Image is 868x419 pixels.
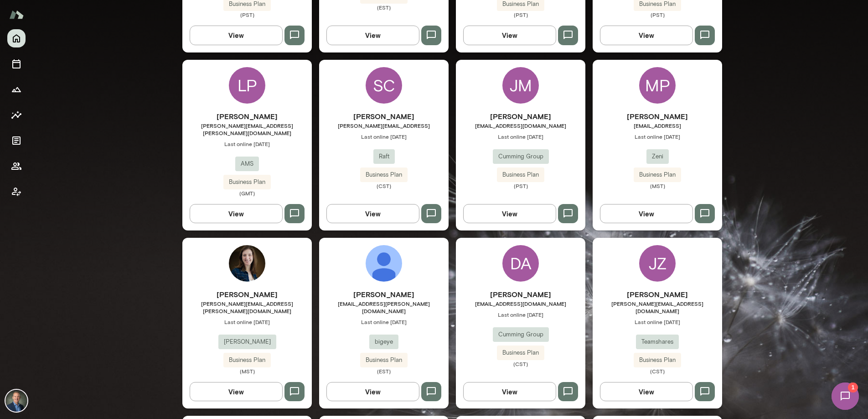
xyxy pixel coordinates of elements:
[639,67,676,104] div: MP
[373,152,395,161] span: Raft
[493,152,549,161] span: Cumming Group
[456,11,585,18] span: (PST)
[593,367,722,375] span: (CST)
[502,67,539,104] div: JM
[456,360,585,367] span: (CST)
[319,300,449,314] span: [EMAIL_ADDRESS][PERSON_NAME][DOMAIN_NAME]
[190,204,283,223] button: View
[456,133,585,140] span: Last online [DATE]
[7,183,26,201] button: Client app
[463,204,556,223] button: View
[319,122,449,129] span: [PERSON_NAME][EMAIL_ADDRESS]
[634,356,681,365] span: Business Plan
[369,337,398,346] span: bigeye
[223,178,271,187] span: Business Plan
[7,55,26,73] button: Sessions
[600,204,693,223] button: View
[360,170,408,179] span: Business Plan
[190,26,283,45] button: View
[456,311,585,318] span: Last online [DATE]
[319,111,449,122] h6: [PERSON_NAME]
[229,67,265,104] div: LP
[456,111,585,122] h6: [PERSON_NAME]
[182,111,312,122] h6: [PERSON_NAME]
[182,300,312,314] span: [PERSON_NAME][EMAIL_ADDRESS][PERSON_NAME][DOMAIN_NAME]
[229,245,265,282] img: Anna Chilstedt
[600,26,693,45] button: View
[326,204,419,223] button: View
[7,29,26,47] button: Home
[493,330,549,339] span: Cumming Group
[593,11,722,18] span: (PST)
[456,300,585,307] span: [EMAIL_ADDRESS][DOMAIN_NAME]
[502,245,539,282] div: DA
[319,4,449,11] span: (EST)
[600,382,693,401] button: View
[593,300,722,314] span: [PERSON_NAME][EMAIL_ADDRESS][DOMAIN_NAME]
[646,152,669,161] span: Zeni
[7,80,26,99] button: Growth Plan
[456,122,585,129] span: [EMAIL_ADDRESS][DOMAIN_NAME]
[497,170,544,179] span: Business Plan
[182,122,312,136] span: [PERSON_NAME][EMAIL_ADDRESS][PERSON_NAME][DOMAIN_NAME]
[636,337,679,346] span: Teamshares
[593,122,722,129] span: [EMAIL_ADDRESS]
[326,26,419,45] button: View
[182,140,312,147] span: Last online [DATE]
[218,337,276,346] span: [PERSON_NAME]
[593,289,722,300] h6: [PERSON_NAME]
[366,67,402,104] div: SC
[456,182,585,189] span: (PST)
[319,318,449,325] span: Last online [DATE]
[190,382,283,401] button: View
[497,348,544,357] span: Business Plan
[593,133,722,140] span: Last online [DATE]
[456,289,585,300] h6: [PERSON_NAME]
[7,131,26,150] button: Documents
[223,356,271,365] span: Business Plan
[463,26,556,45] button: View
[360,356,408,365] span: Business Plan
[326,382,419,401] button: View
[7,157,26,175] button: Members
[5,390,27,412] img: Michael Alden
[593,111,722,122] h6: [PERSON_NAME]
[182,189,312,197] span: (GMT)
[182,289,312,300] h6: [PERSON_NAME]
[634,170,681,179] span: Business Plan
[319,182,449,189] span: (CST)
[639,245,676,282] div: JZ
[182,318,312,325] span: Last online [DATE]
[235,159,259,168] span: AMS
[593,318,722,325] span: Last online [DATE]
[463,382,556,401] button: View
[366,245,402,282] img: Drew Stark
[182,11,312,18] span: (PST)
[9,6,24,23] img: Mento
[182,367,312,375] span: (MST)
[319,289,449,300] h6: [PERSON_NAME]
[319,367,449,375] span: (EST)
[593,182,722,189] span: (MST)
[319,133,449,140] span: Last online [DATE]
[7,106,26,124] button: Insights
